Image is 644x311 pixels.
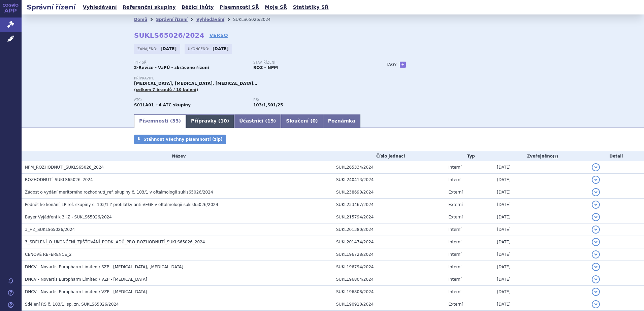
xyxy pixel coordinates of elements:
[155,103,191,107] strong: +4 ATC skupiny
[196,17,224,22] a: Vyhledávání
[22,151,333,161] th: Název
[333,236,445,248] td: SUKL201474/2024
[172,118,179,124] span: 33
[25,289,147,294] span: DNCV - Novartis Europharm Limited / VZP - LUCENTIS
[25,277,147,282] span: DNCV - Novartis Europharm Limited / VZP - BEOVU
[493,161,588,174] td: [DATE]
[448,277,461,282] span: Interní
[25,265,183,269] span: DNCV - Novartis Europharm Limited / SZP - BEOVU, LUCENTIS
[592,176,600,184] button: detail
[134,81,257,86] span: [MEDICAL_DATA], [MEDICAL_DATA], [MEDICAL_DATA]…
[493,261,588,273] td: [DATE]
[333,211,445,223] td: SUKL215794/2024
[25,302,119,307] span: Sdělení RS č. 103/1, sp. zn. SUKLS65026/2024
[333,186,445,199] td: SUKL238690/2024
[448,252,461,257] span: Interní
[448,240,461,244] span: Interní
[156,17,188,22] a: Správní řízení
[448,177,461,182] span: Interní
[25,215,112,219] span: Bayer Vyjádření k 3HZ - SUKLS65026/2024
[333,223,445,236] td: SUKL201380/2024
[448,227,461,232] span: Interní
[448,202,462,207] span: Externí
[234,114,281,128] a: Účastníci (19)
[186,114,234,128] a: Přípravky (10)
[445,151,493,161] th: Typ
[25,190,213,195] span: Žádost o vydání meritorního rozhodnutí_ref. skupiny č. 103/1 v oftalmologii sukls65026/2024
[253,98,373,108] div: ,
[180,3,216,12] a: Běžící lhůty
[333,161,445,174] td: SUKL265334/2024
[25,177,93,182] span: ROZHODNUTÍ_SUKLS65026_2024
[281,114,323,128] a: Sloučení (0)
[25,227,75,232] span: 3_HZ_SUKLS65026/2024
[448,289,461,294] span: Interní
[134,114,186,128] a: Písemnosti (33)
[134,98,247,102] p: ATC:
[592,188,600,196] button: detail
[253,98,366,102] p: RS:
[210,32,228,39] a: VERSO
[233,14,279,25] li: SUKLS65026/2024
[333,199,445,211] td: SUKL233467/2024
[25,202,218,207] span: Podnět ke konání_LP ref. skupiny č. 103/1 ? protilátky anti-VEGF v oftalmologii sukls65026/2024
[333,298,445,311] td: SUKL190910/2024
[448,265,461,269] span: Interní
[134,88,198,92] span: (celkem 7 brandů / 10 balení)
[493,298,588,311] td: [DATE]
[333,174,445,186] td: SUKL240413/2024
[592,201,600,209] button: detail
[188,46,211,51] span: Ukončeno:
[134,76,373,80] p: Přípravky:
[553,154,558,159] abbr: (?)
[137,46,159,51] span: Zahájeno:
[493,199,588,211] td: [DATE]
[134,61,247,65] p: Typ SŘ:
[121,3,178,12] a: Referenční skupiny
[493,174,588,186] td: [DATE]
[25,165,104,170] span: NPM_ROZHODNUTÍ_SUKLS65026_2024
[22,2,81,12] h2: Správní řízení
[291,3,330,12] a: Statistiky SŘ
[333,286,445,298] td: SUKL196808/2024
[333,273,445,286] td: SUKL196804/2024
[493,186,588,199] td: [DATE]
[448,165,461,170] span: Interní
[386,61,397,69] h3: Tagy
[143,137,223,142] span: Stáhnout všechny písemnosti (zip)
[493,286,588,298] td: [DATE]
[592,288,600,296] button: detail
[213,46,229,51] strong: [DATE]
[134,103,154,107] strong: VERTEPORFIN
[588,151,644,161] th: Detail
[161,46,177,51] strong: [DATE]
[448,190,462,195] span: Externí
[333,151,445,161] th: Číslo jednací
[592,213,600,221] button: detail
[592,250,600,258] button: detail
[333,248,445,261] td: SUKL196728/2024
[592,275,600,283] button: detail
[448,215,462,219] span: Externí
[493,248,588,261] td: [DATE]
[313,118,316,124] span: 0
[134,17,147,22] a: Domů
[253,65,278,70] strong: ROZ – NPM
[592,226,600,234] button: detail
[220,118,227,124] span: 10
[333,261,445,273] td: SUKL196794/2024
[592,263,600,271] button: detail
[267,118,273,124] span: 19
[400,62,406,68] a: +
[448,302,462,307] span: Externí
[134,65,209,70] strong: 2-Revize - VaPÚ - zkrácené řízení
[267,103,283,107] strong: aflibercept
[81,3,119,12] a: Vyhledávání
[134,135,226,144] a: Stáhnout všechny písemnosti (zip)
[592,238,600,246] button: detail
[592,300,600,308] button: detail
[493,236,588,248] td: [DATE]
[25,240,205,244] span: 3_SDĚLENÍ_O_UKONČENÍ_ZJIŠŤOVÁNÍ_PODKLADŮ_PRO_ROZHODNUTÍ_SUKLS65026_2024
[134,31,204,39] strong: SUKLS65026/2024
[263,3,289,12] a: Moje SŘ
